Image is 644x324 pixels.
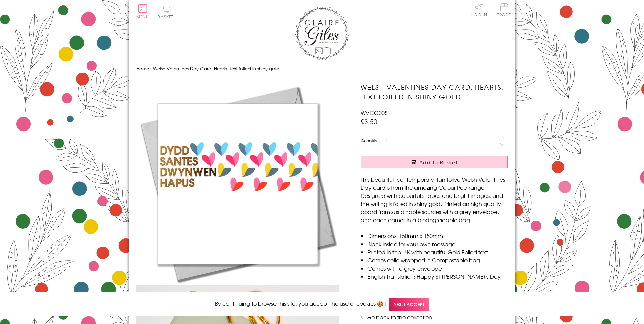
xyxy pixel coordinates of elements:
img: Claire Giles Greetings Cards [295,7,349,60]
span: › [150,65,152,72]
a: Log In [471,3,487,17]
span: Add to Basket [419,159,458,166]
span: Menu [136,14,149,20]
li: English Translation: Happy St [PERSON_NAME]'s Day [367,272,508,280]
label: Quantity [361,138,377,144]
a: Trade [497,3,511,18]
a: Go back to the collection [366,313,432,321]
li: Comes with a grey envelope [367,264,508,272]
li: Dimensions: 150mm x 150mm [367,232,508,240]
li: Printed in the U.K with beautiful Gold Foiled text [367,248,508,256]
span: £3.50 [361,117,377,126]
li: Blank inside for your own message [367,240,508,248]
nav: breadcrumbs [136,62,508,76]
a: Home [136,65,149,72]
span: Welsh Valentines Day Card, Hearts, text foiled in shiny gold [153,65,279,72]
button: Basket [157,5,175,19]
li: Comes cello wrapped in Compostable bag [367,256,508,264]
span: Yes, I accept [389,298,429,311]
button: Menu [136,4,149,19]
button: Add to Basket [361,156,508,168]
p: This beautiful, contemporary, fun foiled Welsh Valentines Day card is from the amazing Colour Pop... [361,175,508,224]
span: WVCO008 [361,109,388,117]
span: Trade [497,3,511,17]
img: Welsh Valentines Day Card, Hearts, text foiled in shiny gold [136,82,339,285]
h1: Welsh Valentines Day Card, Hearts, text foiled in shiny gold [361,82,508,102]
